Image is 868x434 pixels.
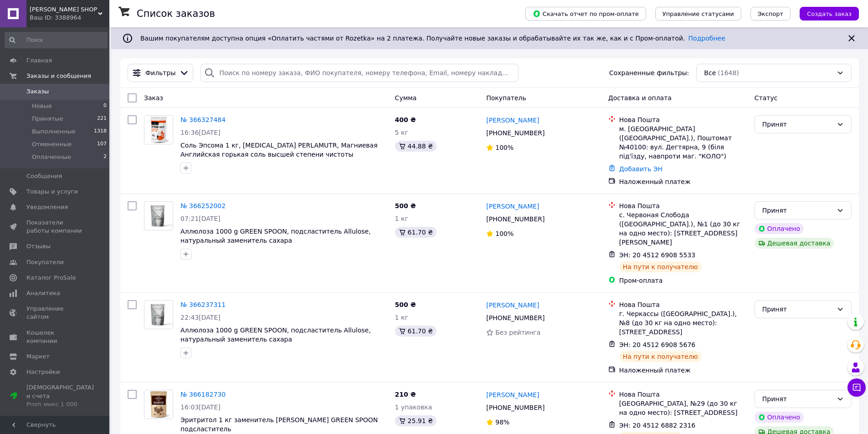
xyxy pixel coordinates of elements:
span: Кошелек компании [26,329,84,345]
span: 22:43[DATE] [180,314,221,321]
span: ЭН: 20 4512 6908 5676 [619,341,696,348]
div: [PHONE_NUMBER] [484,311,546,324]
a: Создать заказ [791,10,859,17]
span: Статус [755,94,778,102]
span: Каталог ProSale [26,274,76,282]
span: Вашим покупателям доступна опция «Оплатить частями от Rozetka» на 2 платежа. Получайте новые зака... [140,35,725,42]
div: 44.88 ₴ [395,141,437,152]
img: Фото товару [144,390,173,419]
button: Экспорт [750,7,791,20]
span: 1318 [94,128,107,136]
div: г. Черкассы ([GEOGRAPHIC_DATA].), №8 (до 30 кг на одно место): [STREET_ADDRESS] [619,309,747,337]
span: Заказы и сообщения [26,72,91,80]
div: Наложенный платеж [619,366,747,375]
div: На пути к получателю [619,261,702,272]
div: 61.70 ₴ [395,326,437,337]
span: VIROLA SHOP [30,5,98,14]
div: [PHONE_NUMBER] [484,127,546,139]
button: Управление статусами [655,7,741,20]
div: На пути к получателю [619,351,702,362]
div: Нова Пошта [619,390,747,399]
span: Скачать отчет по пром-оплате [533,10,639,18]
span: Настройки [26,368,60,376]
span: Отмененные [32,140,72,148]
a: Эритритол 1 кг заменитель [PERSON_NAME] GREEN SPOON подсластитель [180,416,378,433]
span: Управление статусами [663,10,734,17]
div: Ваш ID: 3388964 [30,14,109,22]
span: Выполненные [32,128,76,136]
div: [PHONE_NUMBER] [484,401,546,414]
span: 107 [97,140,107,148]
a: [PERSON_NAME] [486,116,539,125]
div: Нова Пошта [619,201,747,210]
span: Товары и услуги [26,188,78,196]
span: 0 [103,102,107,110]
img: Фото товару [144,116,173,144]
div: Принят [762,304,833,314]
span: Покупатели [26,258,64,266]
a: [PERSON_NAME] [486,301,539,310]
button: Чат с покупателем [847,378,866,397]
h1: Список заказов [137,8,215,19]
span: Показатели работы компании [26,219,84,235]
span: Все [704,68,716,77]
button: Создать заказ [800,7,859,20]
input: Поиск [5,32,108,48]
span: Доставка и оплата [608,94,672,102]
a: Аллюлоза 1000 g GREEN SPOON, подсластитель Allulose, натуральный заменитель сахара [180,228,371,244]
span: 210 ₴ [395,391,416,398]
span: Покупатель [486,94,526,102]
div: Принят [762,394,833,404]
div: 25.91 ₴ [395,415,437,426]
span: Аналитика [26,289,60,297]
div: 61.70 ₴ [395,227,437,238]
a: № 366237311 [180,301,226,308]
a: Добавить ЭН [619,165,663,173]
span: Маркет [26,352,50,361]
span: Уведомления [26,203,68,211]
a: Фото товару [144,115,173,144]
span: 5 кг [395,129,408,136]
span: [DEMOGRAPHIC_DATA] и счета [26,383,94,408]
span: Сохраненные фильтры: [609,68,689,77]
img: Фото товару [144,302,173,327]
span: (1648) [718,69,739,77]
a: Соль Эпсома 1 кг, [MEDICAL_DATA] PERLAMUTR, Магниевая Английская горькая соль высшей степени чистоты [180,142,378,158]
span: Управление сайтом [26,305,84,321]
span: 221 [97,115,107,123]
span: Фильтры [145,68,175,77]
a: Фото товару [144,390,173,419]
span: Создать заказ [807,10,852,17]
button: Скачать отчет по пром-оплате [525,7,646,20]
span: Заказы [26,87,49,96]
span: Отзывы [26,242,51,250]
span: 100% [495,144,514,151]
div: [PHONE_NUMBER] [484,213,546,225]
span: Без рейтинга [495,329,540,336]
a: Фото товару [144,201,173,230]
div: Нова Пошта [619,115,747,124]
span: Главная [26,56,52,65]
a: Аллюлоза 1000 g GREEN SPOON, подсластитель Allulose, натуральный заменитель сахара [180,327,371,343]
span: 500 ₴ [395,202,416,209]
span: 98% [495,419,509,426]
a: Подробнее [688,35,725,42]
span: 500 ₴ [395,301,416,308]
span: 1 кг [395,215,408,222]
div: Пром-оплата [619,276,747,285]
span: 1 кг [395,314,408,321]
span: Сообщения [26,172,62,180]
span: 07:21[DATE] [180,215,221,222]
input: Поиск по номеру заказа, ФИО покупателя, номеру телефона, Email, номеру накладной [200,64,518,82]
a: [PERSON_NAME] [486,202,539,211]
a: Фото товару [144,300,173,329]
span: 16:03[DATE] [180,403,221,411]
span: 2 [103,153,107,161]
span: Принятые [32,115,63,123]
div: Принят [762,205,833,215]
a: [PERSON_NAME] [486,390,539,399]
